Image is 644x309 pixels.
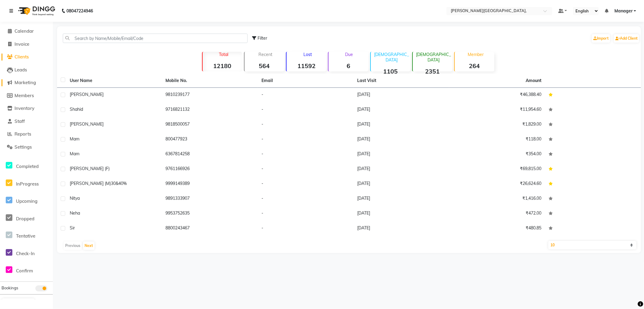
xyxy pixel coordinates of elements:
[449,177,545,192] td: ₹26,624.60
[258,221,354,236] td: -
[16,163,39,169] span: Completed
[354,117,449,132] td: [DATE]
[373,52,410,63] p: [DEMOGRAPHIC_DATA]
[16,216,34,222] span: Dropped
[354,132,449,147] td: [DATE]
[14,105,34,111] span: Inventory
[258,88,354,103] td: -
[70,196,80,201] span: nitya
[614,34,639,43] a: Add Client
[258,147,354,162] td: -
[258,35,267,41] span: Filter
[14,54,29,60] span: Clients
[162,162,258,177] td: 9761166926
[614,8,633,14] span: Manager
[2,41,51,48] a: Invoice
[63,34,248,43] input: Search by Name/Mobile/Email/Code
[258,162,354,177] td: -
[449,103,545,117] td: ₹11,954.60
[14,41,29,47] span: Invoice
[258,177,354,192] td: -
[457,52,494,57] p: Member
[14,144,32,150] span: Settings
[70,181,111,186] span: [PERSON_NAME] (M)
[330,52,368,57] p: Due
[16,181,39,187] span: InProgress
[245,62,284,70] strong: 564
[2,28,51,35] a: Calendar
[354,192,449,206] td: [DATE]
[247,52,284,57] p: Recent
[328,62,368,70] strong: 6
[289,52,326,57] p: Lost
[162,147,258,162] td: 6367814258
[16,198,37,204] span: Upcoming
[2,298,34,307] button: Generate Report
[16,233,35,239] span: Tentative
[449,192,545,206] td: ₹1,416.00
[162,132,258,147] td: 800477923
[449,132,545,147] td: ₹118.00
[14,118,25,124] span: Staff
[66,2,93,19] b: 08047224946
[354,103,449,117] td: [DATE]
[258,103,354,117] td: -
[449,117,545,132] td: ₹1,829.00
[2,118,51,125] a: Staff
[205,52,242,57] p: Total
[522,74,545,87] th: Amount
[70,151,79,156] span: mam
[449,162,545,177] td: ₹69,815.00
[66,74,162,88] th: User Name
[70,92,104,97] span: [PERSON_NAME]
[70,225,75,231] span: sir
[354,206,449,221] td: [DATE]
[162,206,258,221] td: 9953752635
[162,221,258,236] td: 8800243467
[354,221,449,236] td: [DATE]
[2,131,51,138] a: Reports
[258,192,354,206] td: -
[258,132,354,147] td: -
[70,121,104,127] span: [PERSON_NAME]
[449,206,545,221] td: ₹472.00
[14,80,36,85] span: Marketing
[111,181,127,186] span: 30&40%
[2,105,51,112] a: Inventory
[287,62,326,70] strong: 11592
[203,62,242,70] strong: 12180
[354,162,449,177] td: [DATE]
[258,74,354,88] th: Email
[354,88,449,103] td: [DATE]
[2,67,51,74] a: Leads
[455,62,494,70] strong: 264
[16,268,33,274] span: Confirm
[449,221,545,236] td: ₹480.85
[2,92,51,99] a: Members
[70,166,110,171] span: [PERSON_NAME] (F)
[162,88,258,103] td: 9810239177
[162,192,258,206] td: 9891333907
[592,34,610,43] a: Import
[2,285,18,290] span: Bookings
[83,242,95,250] button: Next
[258,206,354,221] td: -
[70,210,80,216] span: Neha
[14,67,27,73] span: Leads
[14,93,34,98] span: Members
[162,117,258,132] td: 9818500057
[162,103,258,117] td: 9716821132
[70,136,79,142] span: mam
[14,131,31,137] span: Reports
[354,147,449,162] td: [DATE]
[371,67,410,75] strong: 1105
[354,74,449,88] th: Last Visit
[449,147,545,162] td: ₹354.00
[16,251,35,256] span: Check-In
[70,107,83,112] span: shahid
[354,177,449,192] td: [DATE]
[2,79,51,86] a: Marketing
[415,52,452,63] p: [DEMOGRAPHIC_DATA]
[15,2,57,19] img: logo
[162,74,258,88] th: Mobile No.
